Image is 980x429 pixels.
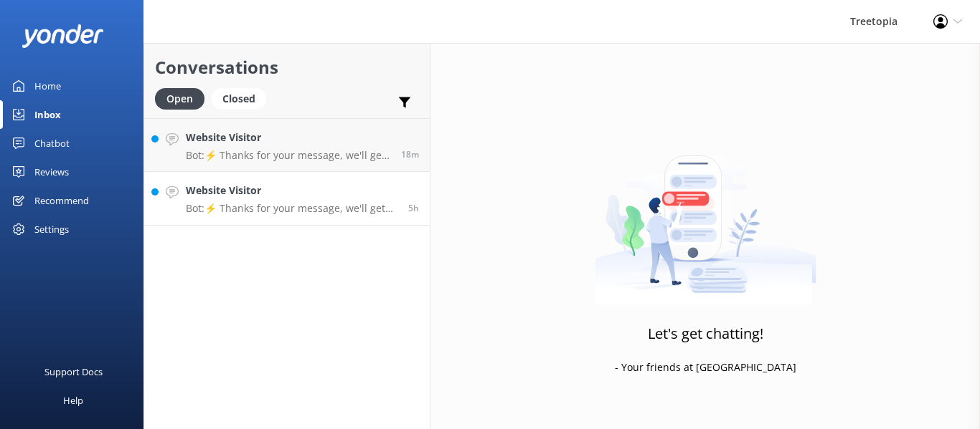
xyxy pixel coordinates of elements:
[22,24,104,48] img: yonder-white-logo.png
[44,357,103,386] div: Support Docs
[34,158,69,186] div: Reviews
[648,322,763,345] h3: Let's get chatting!
[212,88,266,110] div: Closed
[186,202,397,215] p: Bot: ⚡ Thanks for your message, we'll get back to you as soon as we can. You're also welcome to k...
[34,129,70,158] div: Chatbot
[34,186,89,215] div: Recommend
[155,90,212,106] a: Open
[401,148,419,160] span: Oct 08 2025 05:29pm (UTC -06:00) America/Mexico_City
[595,125,816,304] img: artwork of a man stealing a conversation from at giant smartphone
[155,88,204,110] div: Open
[155,54,419,81] h2: Conversations
[186,183,397,198] h4: Website Visitor
[144,172,430,226] a: Website VisitorBot:⚡ Thanks for your message, we'll get back to you as soon as we can. You're als...
[186,130,390,145] h4: Website Visitor
[34,215,69,244] div: Settings
[615,360,796,375] p: - Your friends at [GEOGRAPHIC_DATA]
[144,118,430,172] a: Website VisitorBot:⚡ Thanks for your message, we'll get back to you as soon as we can. You're als...
[408,202,419,214] span: Oct 08 2025 12:31pm (UTC -06:00) America/Mexico_City
[186,149,390,162] p: Bot: ⚡ Thanks for your message, we'll get back to you as soon as we can. You're also welcome to k...
[34,100,61,129] div: Inbox
[212,90,273,106] a: Closed
[34,72,61,100] div: Home
[63,386,83,415] div: Help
